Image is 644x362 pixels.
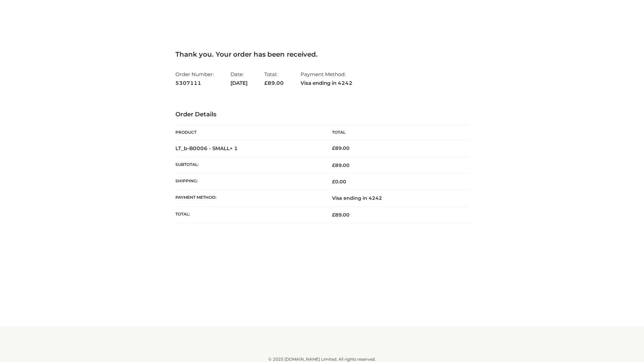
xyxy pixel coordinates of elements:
th: Subtotal: [175,157,322,173]
bdi: 0.00 [332,179,346,185]
strong: [DATE] [230,79,248,87]
li: Payment Method: [301,68,353,89]
th: Total: [175,206,322,223]
td: Visa ending in 4242 [322,190,469,206]
span: £ [332,212,335,218]
h3: Order Details [175,111,469,118]
h3: Thank you. Your order has been received. [175,50,469,58]
span: £ [332,145,335,151]
span: 89.00 [264,80,284,86]
li: Order Number: [175,68,214,89]
th: Payment method: [175,190,322,206]
th: Product [175,125,322,140]
th: Shipping: [175,174,322,190]
span: £ [264,80,268,86]
li: Total: [264,68,284,89]
span: £ [332,162,335,168]
bdi: 89.00 [332,145,350,151]
strong: × 1 [230,145,238,152]
strong: LT_b-B0006 - SMALL [175,145,238,152]
strong: Visa ending in 4242 [301,79,353,87]
span: £ [332,179,335,185]
span: 89.00 [332,162,350,168]
strong: 5307111 [175,79,214,87]
th: Total [322,125,469,140]
li: Date: [230,68,248,89]
span: 89.00 [332,212,350,218]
